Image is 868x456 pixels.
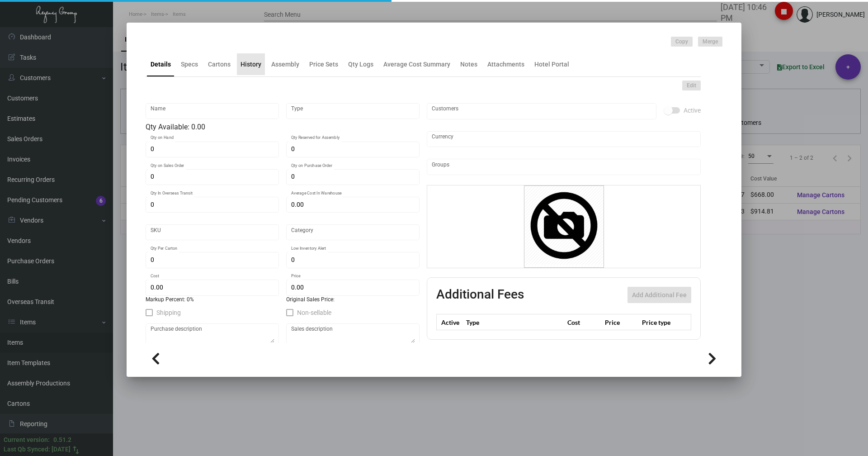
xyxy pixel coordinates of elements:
[432,163,696,171] input: Add new..
[4,435,50,445] div: Current version:
[348,60,373,69] div: Qty Logs
[640,314,680,330] th: Price type
[671,37,693,47] button: Copy
[464,314,565,330] th: Type
[675,38,688,46] span: Copy
[627,287,691,303] button: Add Additional Fee
[632,291,687,299] span: Add Additional Fee
[436,287,524,303] h2: Additional Fees
[53,435,71,445] div: 0.51.2
[565,314,602,330] th: Cost
[241,60,261,69] div: History
[534,60,569,69] div: Hotel Portal
[146,122,420,133] div: Qty Available: 0.00
[603,314,640,330] th: Price
[383,60,450,69] div: Average Cost Summary
[687,82,696,90] span: Edit
[487,60,524,69] div: Attachments
[432,108,652,115] input: Add new..
[156,307,181,318] span: Shipping
[698,37,722,47] button: Merge
[309,60,338,69] div: Price Sets
[4,445,71,454] div: Last Qb Synced: [DATE]
[437,314,464,330] th: Active
[682,81,701,90] button: Edit
[271,60,299,69] div: Assembly
[460,60,477,69] div: Notes
[297,307,331,318] span: Non-sellable
[181,60,198,69] div: Specs
[703,38,718,46] span: Merge
[151,60,171,69] div: Details
[684,105,701,116] span: Active
[208,60,231,69] div: Cartons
